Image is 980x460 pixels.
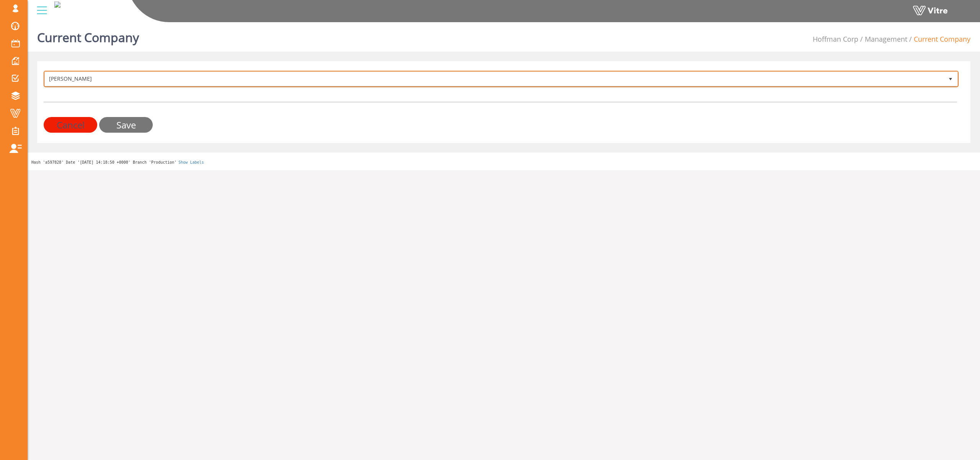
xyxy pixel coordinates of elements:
a: Show Labels [178,160,204,164]
li: Current Company [907,34,970,44]
span: select [944,72,957,86]
span: [PERSON_NAME] [45,72,944,86]
h1: Current Company [37,19,139,52]
input: Save [99,117,153,133]
a: Hoffman Corp [813,34,858,44]
img: 145bab0d-ac9d-4db8-abe7-48df42b8fa0a.png [54,2,60,8]
input: Cancel [44,117,97,133]
li: Management [858,34,907,44]
span: Hash 'a597828' Date '[DATE] 14:18:50 +0000' Branch 'Production' [31,160,176,164]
